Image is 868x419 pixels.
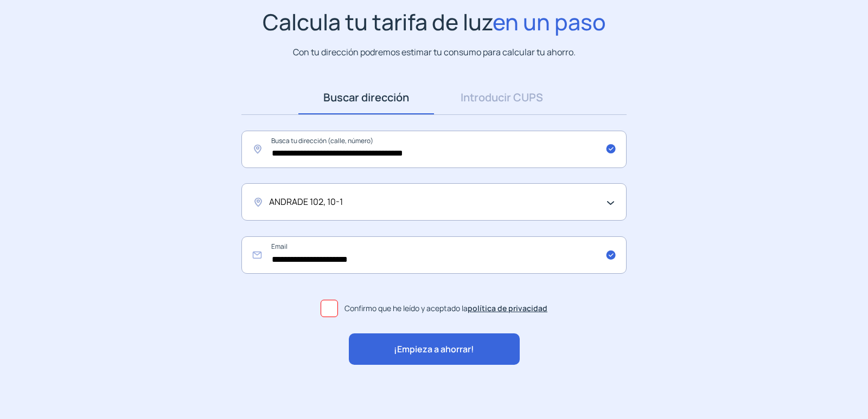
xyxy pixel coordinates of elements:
[269,195,343,209] span: ANDRADE 102, 10-1
[344,302,547,314] span: Confirmo que he leído y aceptado la
[468,303,547,313] a: política de privacidad
[263,9,606,35] h1: Calcula tu tarifa de luz
[298,81,434,114] a: Buscar dirección
[394,343,474,357] span: ¡Empieza a ahorrar!
[434,81,570,114] a: Introducir CUPS
[293,46,576,59] p: Con tu dirección podremos estimar tu consumo para calcular tu ahorro.
[493,7,606,37] span: en un paso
